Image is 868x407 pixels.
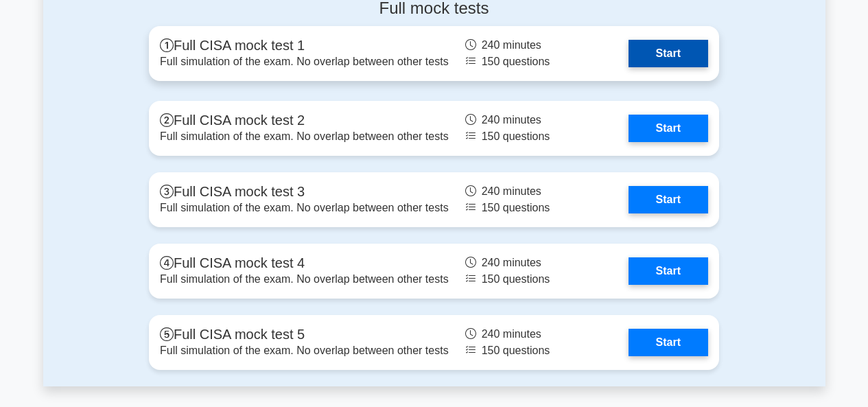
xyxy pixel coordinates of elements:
a: Start [629,40,708,67]
a: Start [629,186,708,213]
a: Start [629,257,708,285]
a: Start [629,115,708,142]
a: Start [629,329,708,356]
